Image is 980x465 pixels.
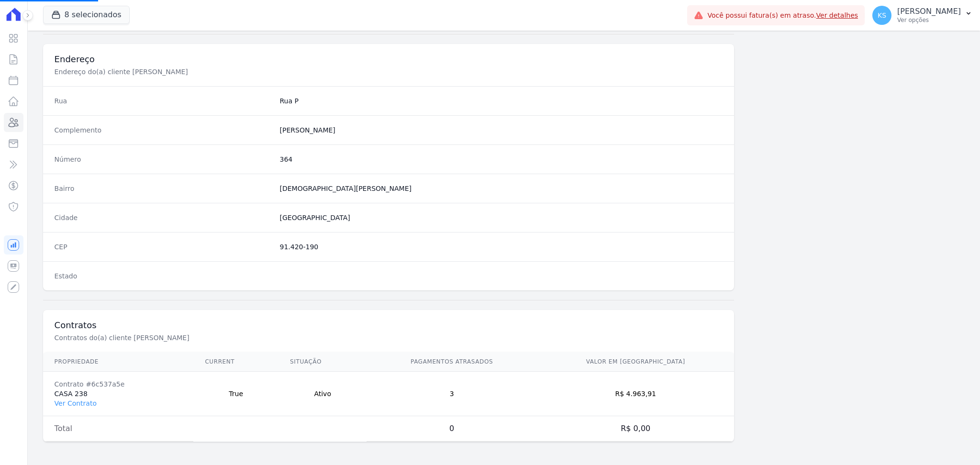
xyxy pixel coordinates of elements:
dt: Número [55,155,272,164]
div: Contrato #6c537a5e [55,379,182,389]
td: Ativo [278,372,367,416]
th: Valor em [GEOGRAPHIC_DATA] [537,352,734,372]
p: Endereço do(a) cliente [PERSON_NAME] [55,67,376,77]
h3: Contratos [55,320,723,331]
a: Ver Contrato [55,399,97,407]
span: KS [878,12,886,19]
button: KS [PERSON_NAME] Ver opções [865,2,980,29]
dt: Rua [55,96,272,106]
dd: [PERSON_NAME] [280,125,723,135]
a: Ver detalhes [816,11,858,19]
dt: CEP [55,242,272,252]
dd: [GEOGRAPHIC_DATA] [280,213,723,222]
dd: [DEMOGRAPHIC_DATA][PERSON_NAME] [280,184,723,193]
dt: Estado [55,271,272,281]
p: Contratos do(a) cliente [PERSON_NAME] [55,333,376,343]
td: 0 [367,416,537,442]
h3: Endereço [55,54,723,65]
th: Propriedade [43,352,194,372]
dd: 91.420-190 [280,242,723,252]
span: Você possui fatura(s) em atraso. [707,11,858,21]
dt: Cidade [55,213,272,222]
td: Total [43,416,194,442]
dt: Bairro [55,184,272,193]
td: R$ 0,00 [537,416,734,442]
th: Situação [278,352,367,372]
td: 3 [367,372,537,416]
td: CASA 238 [43,372,194,416]
p: [PERSON_NAME] [897,7,961,16]
th: Pagamentos Atrasados [367,352,537,372]
button: 8 selecionados [43,6,130,24]
th: Current [193,352,278,372]
dd: 364 [280,155,723,164]
p: Ver opções [897,16,961,24]
td: R$ 4.963,91 [537,372,734,416]
dt: Complemento [55,125,272,135]
dd: Rua P [280,96,723,106]
td: True [193,372,278,416]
